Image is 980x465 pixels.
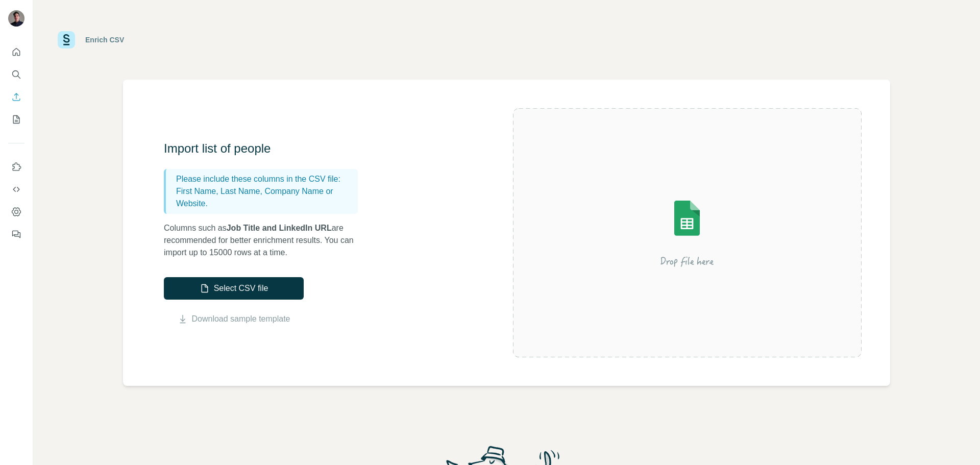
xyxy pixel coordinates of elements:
p: Please include these columns in the CSV file: [176,173,354,185]
button: Dashboard [8,203,24,221]
button: My lists [8,110,24,129]
img: Avatar [8,10,24,27]
button: Use Surfe on LinkedIn [8,158,24,176]
p: First Name, Last Name, Company Name or Website. [176,185,354,210]
a: Download sample template [192,313,290,325]
img: Surfe Illustration - Drop file here or select below [595,172,779,294]
div: Enrich CSV [85,35,124,45]
button: Use Surfe API [8,180,24,199]
span: Job Title and LinkedIn URL [227,224,332,232]
h3: Import list of people [164,140,368,157]
button: Quick start [8,43,24,61]
img: Surfe Logo [58,31,75,48]
button: Feedback [8,225,24,243]
p: Columns such as are recommended for better enrichment results. You can import up to 15000 rows at... [164,222,368,259]
button: Select CSV file [164,277,304,300]
button: Enrich CSV [8,88,24,106]
button: Download sample template [164,313,304,325]
button: Search [8,65,24,84]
